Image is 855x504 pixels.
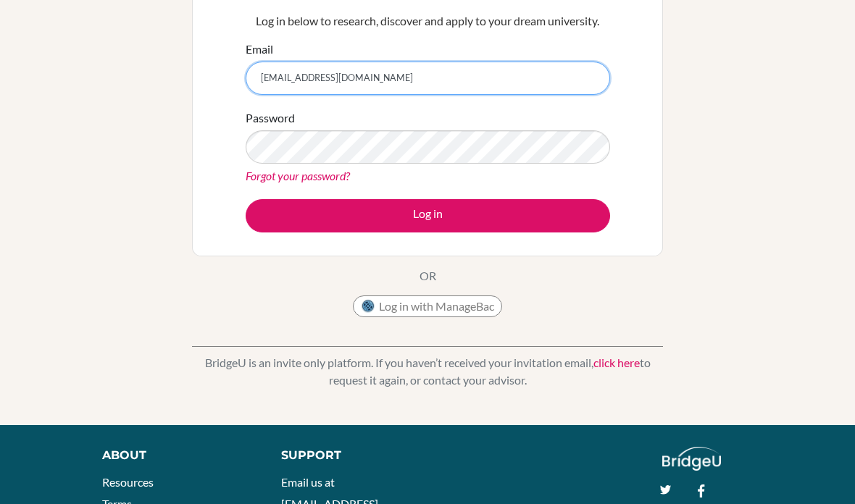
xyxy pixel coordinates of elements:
img: logo_white@2x-f4f0deed5e89b7ecb1c2cc34c3e3d731f90f0f143d5ea2071677605dd97b5244.png [662,447,721,471]
label: Email [246,41,273,58]
p: OR [420,267,436,285]
a: click here [593,356,640,369]
p: BridgeU is an invite only platform. If you haven’t received your invitation email, to request it ... [192,354,663,389]
div: Support [281,447,414,464]
p: Log in below to research, discover and apply to your dream university. [246,12,610,30]
a: Forgot your password? [246,169,350,182]
div: About [102,447,249,464]
button: Log in [246,199,610,232]
a: Resources [102,475,154,489]
button: Log in with ManageBac [353,295,502,317]
label: Password [246,109,295,127]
